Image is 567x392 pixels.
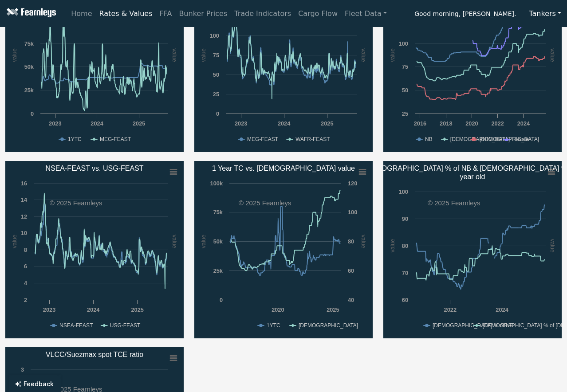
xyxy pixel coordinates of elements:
text: 16 [21,180,27,187]
text: WAFR-FEAST [295,136,330,142]
text: [DEMOGRAPHIC_DATA] [299,322,358,329]
text: 3 [21,366,24,373]
text: 14 [21,196,28,203]
text: NSEA-FEAST vs. USG-FEAST [45,165,143,172]
text: 1YTC [68,136,82,142]
text: 1 Year TC vs. [DEMOGRAPHIC_DATA] value [212,165,355,172]
text: Resale [512,136,529,142]
text: value [360,235,367,248]
a: Bunker Prices [175,5,231,23]
text: 12 [21,213,27,220]
text: 2020 [272,306,284,313]
text: [DEMOGRAPHIC_DATA] [480,136,539,142]
text: 100 [399,40,408,47]
text: 2025 [327,306,339,313]
text: 2023 [235,120,247,127]
text: 90 [402,216,408,222]
a: Cargo Flow [295,5,341,23]
text: 0 [220,297,223,303]
text: © 2025 Fearnleys [239,199,291,207]
text: USG-FEAST [110,322,141,329]
text: 100k [210,180,223,187]
text: 80 [402,243,408,249]
text: 6 [24,263,27,270]
text: MEG-FEAST [100,136,131,142]
text: © 2025 Fearnleys [50,199,102,207]
text: 120 [348,180,357,187]
text: [DEMOGRAPHIC_DATA] % of NB [433,322,513,329]
text: 2023 [49,120,61,127]
svg: 1 Year TC vs. 5 year old value [194,161,373,338]
text: 25 [213,91,219,98]
text: 25k [213,267,223,274]
text: value [549,239,556,253]
text: 50k [213,238,223,245]
text: 2022 [492,120,504,127]
text: 75k [213,209,223,216]
text: 80 [348,238,354,245]
text: 10 [21,230,27,236]
text: 2018 [440,120,452,127]
text: 50 [213,71,219,78]
text: value [200,48,207,62]
text: 60 [348,267,354,274]
text: value [11,48,18,62]
text: value [389,239,396,253]
text: value [549,48,556,62]
text: 40 [348,297,354,303]
text: 2024 [87,306,100,313]
text: 1YTC [267,322,280,329]
text: 25 [402,110,408,117]
text: VLCC/Suezmax spot TCE ratio [46,351,143,358]
text: 100 [210,32,219,39]
text: 75k [24,40,34,47]
text: 100 [348,209,357,216]
text: NB [425,136,433,142]
text: 2025 [321,120,333,127]
a: Fleet Data [341,5,390,23]
text: value [171,235,178,248]
text: 75 [402,63,408,70]
text: 50 [402,87,408,94]
text: 75 [213,52,219,59]
text: 8 [24,247,27,253]
text: 70 [402,270,408,276]
svg: NSEA-FEAST vs. USG-FEAST [5,161,184,338]
text: 2025 [133,120,145,127]
text: NSEA-FEAST [59,322,93,329]
text: 60 [402,297,408,303]
img: Fearnleys Logo [4,8,56,19]
a: Rates & Values [96,5,156,23]
text: 2 [24,297,27,303]
text: value [389,48,396,62]
text: 50k [24,63,34,70]
text: © 2025 Fearnleys [428,199,480,207]
text: 100 [399,188,408,195]
text: 2025 [131,306,143,313]
text: value [360,48,367,62]
text: 2024 [496,306,508,313]
text: 2024 [91,120,103,127]
span: Good morning, [PERSON_NAME]. [414,7,516,22]
button: Tankers [523,5,567,22]
text: 0 [31,110,34,117]
text: 2020 [465,120,478,127]
text: value [200,235,207,248]
text: value [171,48,178,62]
svg: 5 year old % of NB & 10 year old % of 5​year old [383,161,562,338]
text: 2023 [43,306,55,313]
text: 0 [216,110,219,117]
a: Home [67,5,95,23]
text: 2022 [444,306,457,313]
text: 2024 [278,120,291,127]
text: [DEMOGRAPHIC_DATA] [450,136,510,142]
a: FFA [156,5,176,23]
a: Trade Indicators [231,5,295,23]
text: 2024 [517,120,530,127]
text: 25k [24,87,34,94]
text: 2016 [414,120,426,127]
text: value [11,235,18,248]
text: MEG-FEAST [247,136,279,142]
text: 4 [24,280,28,286]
